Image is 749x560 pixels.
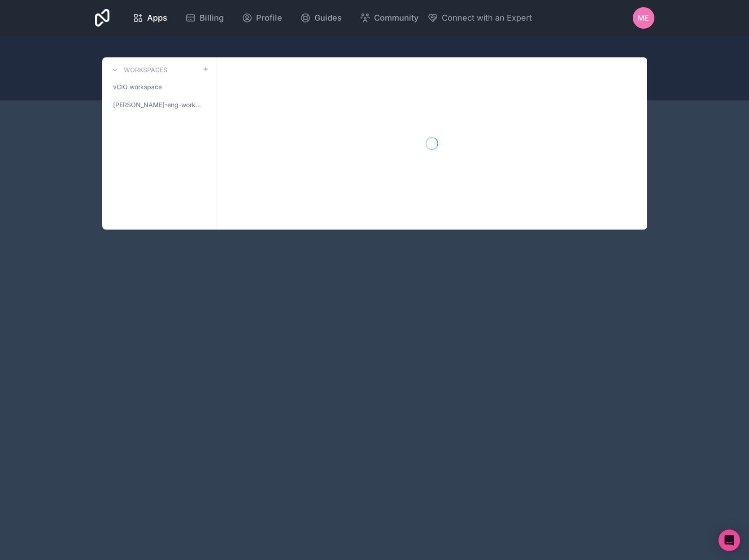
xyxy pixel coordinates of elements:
a: Billing [178,8,231,28]
span: Guides [314,12,342,24]
a: Workspaces [109,65,167,75]
span: Apps [147,12,167,24]
h3: Workspaces [124,65,167,74]
span: vCIO workspace [113,82,162,91]
a: Guides [293,8,349,28]
span: [PERSON_NAME]-eng-workspace [113,100,202,109]
span: Connect with an Expert [442,12,532,24]
span: Profile [256,12,282,24]
span: Billing [200,12,224,24]
a: vCIO workspace [109,79,209,95]
a: [PERSON_NAME]-eng-workspace [109,97,209,113]
a: Apps [126,8,174,28]
div: Open Intercom Messenger [719,530,740,551]
span: Community [374,12,418,24]
button: Connect with an Expert [427,12,532,24]
a: Community [353,8,426,28]
span: ME [638,13,649,23]
a: Profile [235,8,289,28]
